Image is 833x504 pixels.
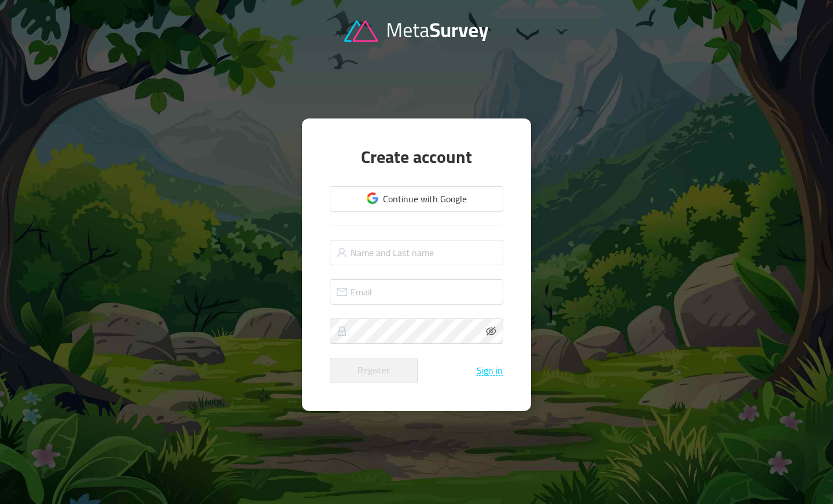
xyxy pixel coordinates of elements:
[337,287,347,297] i: icon: mail
[476,365,503,376] button: Sign in
[330,240,503,265] input: Name and Last name
[330,279,503,305] input: Email
[337,247,347,258] i: icon: user
[330,186,503,212] button: Continue with Google
[330,146,503,168] h1: Create account
[330,358,418,383] button: Register
[337,326,347,336] i: icon: lock
[486,326,496,336] i: icon: eye-invisible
